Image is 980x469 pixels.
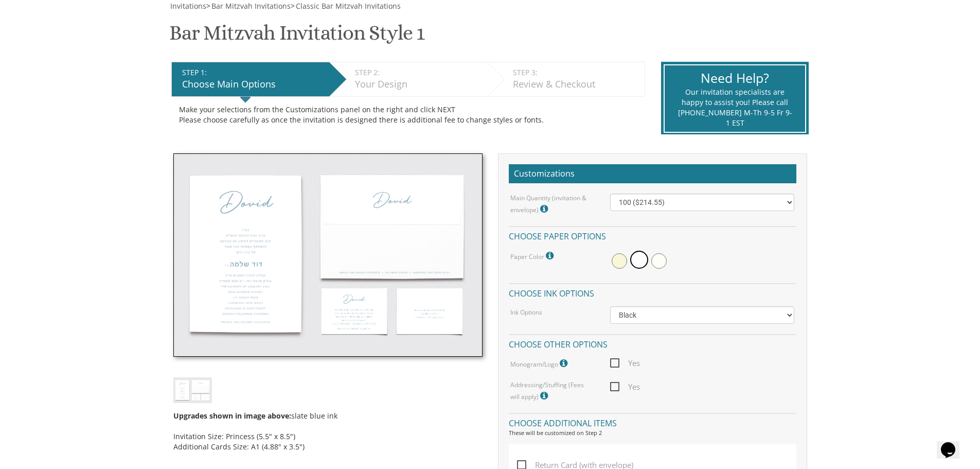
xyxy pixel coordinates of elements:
h4: Choose paper options [509,226,796,244]
div: Review & Checkout [513,78,639,91]
label: Addressing/Stuffing (Fees will apply) [510,380,595,403]
div: STEP 3: [513,67,639,78]
span: > [206,1,291,11]
span: Yes [610,357,640,370]
span: > [291,1,401,11]
label: Main Quantity (invitation & envelope) [510,194,595,216]
label: Monogram/Logo [510,357,570,370]
span: Classic Bar Mitzvah Invitations [296,1,401,11]
div: Our invitation specialists are happy to assist you! Please call [PHONE_NUMBER] M-Th 9-5 Fr 9-1 EST [678,87,792,128]
h4: Choose ink options [509,283,796,301]
h4: Choose additional items [509,413,796,431]
label: Paper Color [510,249,556,263]
iframe: chat widget [937,428,970,459]
div: Choose Main Options [182,78,324,91]
span: Invitations [170,1,206,11]
div: These will be customized on Step 2 [509,429,796,437]
a: Classic Bar Mitzvah Invitations [295,1,401,11]
div: Make your selections from the Customizations panel on the right and click NEXT Please choose care... [179,105,637,125]
span: Yes [610,380,640,393]
h1: Bar Mitzvah Invitation Style 1 [169,22,424,52]
label: Ink Options [510,308,542,317]
div: Need Help? [678,69,792,88]
h4: Choose other options [509,334,796,352]
div: STEP 2: [355,67,482,78]
img: bminv-thumb-1.jpg [173,153,483,357]
a: Bar Mitzvah Invitations [210,1,291,11]
a: Invitations [169,1,206,11]
span: Upgrades shown in image above: [173,411,291,421]
div: STEP 1: [182,67,324,78]
span: Bar Mitzvah Invitations [211,1,291,11]
h2: Customizations [509,164,796,184]
img: bminv-thumb-1.jpg [173,377,212,403]
div: Your Design [355,78,482,91]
